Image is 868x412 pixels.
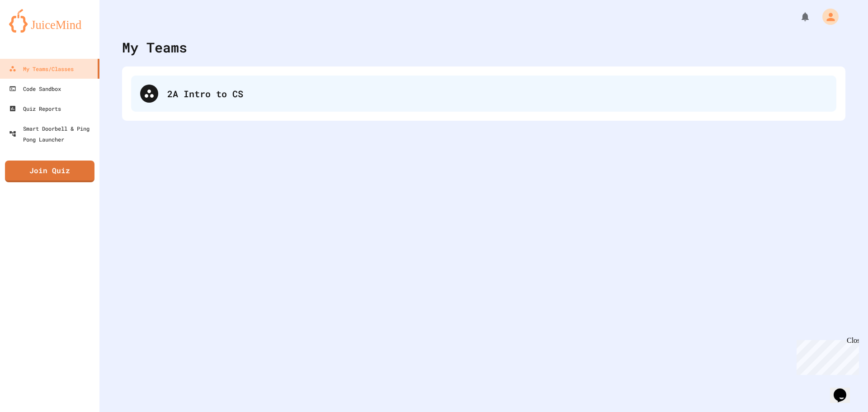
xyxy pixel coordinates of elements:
div: My Teams/Classes [9,63,74,74]
div: My Account [813,6,841,27]
div: My Notifications [783,9,813,24]
div: 2A Intro to CS [167,87,827,100]
iframe: chat widget [830,376,859,403]
div: 2A Intro to CS [131,76,836,112]
div: Chat with us now!Close [4,4,62,57]
a: Join Quiz [5,161,94,182]
div: Quiz Reports [9,103,61,114]
img: logo-orange.svg [9,9,90,33]
iframe: chat widget [793,336,859,375]
div: My Teams [122,37,187,57]
div: Smart Doorbell & Ping Pong Launcher [9,123,96,145]
div: Code Sandbox [9,83,61,94]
